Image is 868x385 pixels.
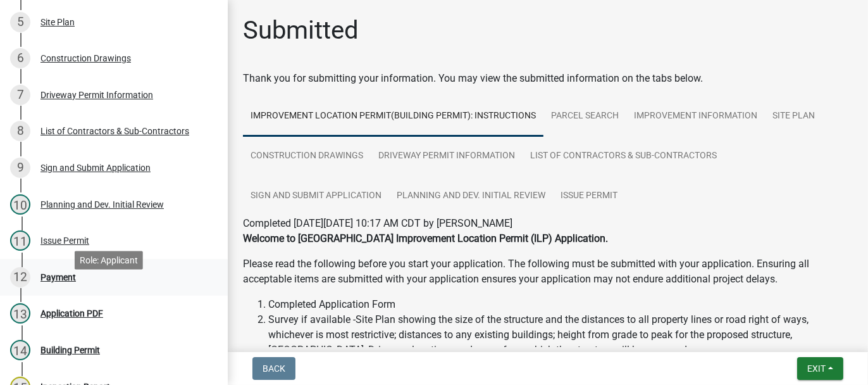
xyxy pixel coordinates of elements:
[263,363,285,374] span: Back
[243,71,853,86] div: Thank you for submitting your information. You may view the submitted information on the tabs below.
[10,48,30,68] div: 6
[268,297,853,312] li: Completed Application Form
[40,163,151,172] div: Sign and Submit Application
[10,194,30,215] div: 10
[10,267,30,287] div: 12
[807,363,826,374] span: Exit
[40,236,89,245] div: Issue Permit
[40,18,75,27] div: Site Plan
[243,96,543,137] a: Improvement Location Permit(Building Permit): Instructions
[268,312,853,358] li: Survey if available -Site Plan showing the size of the structure and the distances to all propert...
[75,251,143,269] div: Role: Applicant
[10,85,30,105] div: 7
[10,340,30,360] div: 14
[40,200,164,209] div: Planning and Dev. Initial Review
[626,96,765,137] a: Improvement Information
[10,158,30,178] div: 9
[243,176,389,217] a: Sign and Submit Application
[243,256,853,287] p: Please read the following before you start your application. The following must be submitted with...
[40,346,100,355] div: Building Permit
[389,176,553,217] a: Planning and Dev. Initial Review
[40,309,103,318] div: Application PDF
[765,96,822,137] a: Site Plan
[243,15,359,46] h1: Submitted
[40,54,131,63] div: Construction Drawings
[40,127,189,136] div: List of Contractors & Sub-Contractors
[40,273,76,282] div: Payment
[523,136,724,177] a: List of Contractors & Sub-Contractors
[10,121,30,141] div: 8
[243,136,371,177] a: Construction Drawings
[543,96,626,137] a: Parcel search
[10,230,30,251] div: 11
[243,217,512,229] span: Completed [DATE][DATE] 10:17 AM CDT by [PERSON_NAME]
[252,357,295,380] button: Back
[371,136,523,177] a: Driveway Permit Information
[10,303,30,324] div: 13
[40,91,153,99] div: Driveway Permit Information
[797,357,843,380] button: Exit
[553,176,625,217] a: Issue Permit
[243,232,608,244] strong: Welcome to [GEOGRAPHIC_DATA] Improvement Location Permit (ILP) Application.
[10,12,30,32] div: 5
